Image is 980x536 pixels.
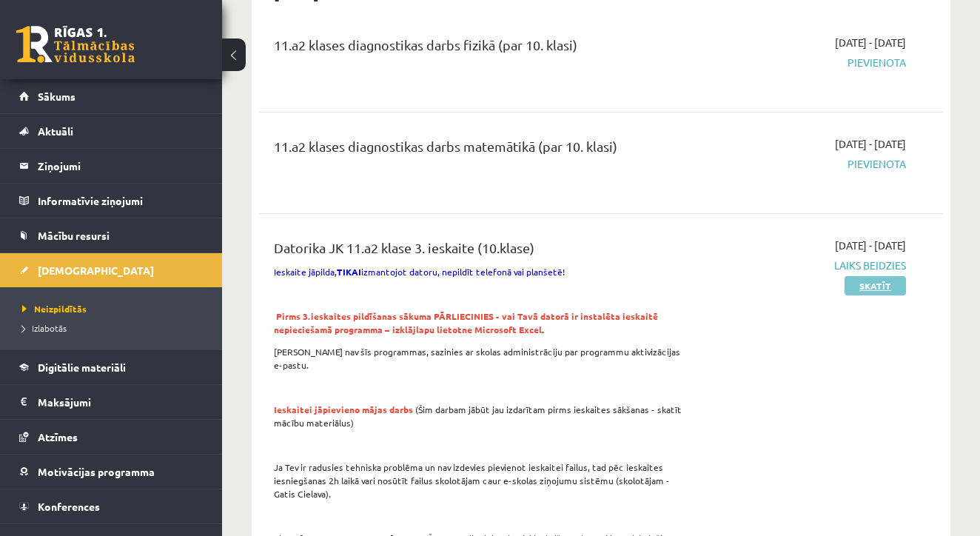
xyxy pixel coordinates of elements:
[38,385,204,419] legend: Maksājumi
[19,489,204,523] a: Konferences
[710,156,906,172] span: Pievienota
[274,460,688,500] p: Ja Tev ir radusies tehniska problēma un nav izdevies pievienot ieskaitei failus, tad pēc ieskaite...
[38,229,110,242] span: Mācību resursi
[38,184,204,218] legend: Informatīvie ziņojumi
[38,124,73,138] span: Aktuāli
[19,149,204,183] a: Ziņojumi
[38,90,75,103] span: Sākums
[274,403,688,429] p: (Šim darbam jābūt jau izdarītam pirms ieskaites sākšanas - skatīt mācību materiālus)
[835,136,906,152] span: [DATE] - [DATE]
[19,385,204,419] a: Maksājumi
[274,35,688,62] div: 11.a2 klases diagnostikas darbs fizikā (par 10. klasi)
[19,184,204,218] a: Informatīvie ziņojumi
[22,322,67,334] span: Izlabotās
[38,500,100,513] span: Konferences
[710,55,906,70] span: Pievienota
[38,361,126,374] span: Digitālie materiāli
[19,350,204,384] a: Digitālie materiāli
[22,321,207,335] a: Izlabotās
[19,253,204,287] a: [DEMOGRAPHIC_DATA]
[274,136,688,164] div: 11.a2 klases diagnostikas darbs matemātikā (par 10. klasi)
[337,266,361,278] strong: TIKAI
[274,310,658,335] span: Pirms 3.ieskaites pildīšanas sākuma PĀRLIECINIES - vai Tavā datorā ir instalēta ieskaitē nepiecie...
[38,430,78,443] span: Atzīmes
[19,114,204,148] a: Aktuāli
[274,310,658,335] strong: .
[38,465,155,478] span: Motivācijas programma
[19,218,204,252] a: Mācību resursi
[22,303,87,315] span: Neizpildītās
[22,302,207,315] a: Neizpildītās
[274,238,688,265] div: Datorika JK 11.a2 klase 3. ieskaite (10.klase)
[38,264,154,277] span: [DEMOGRAPHIC_DATA]
[19,79,204,113] a: Sākums
[19,455,204,489] a: Motivācijas programma
[274,345,688,372] p: [PERSON_NAME] nav šīs programmas, sazinies ar skolas administrāciju par programmu aktivizācijas e...
[38,149,204,183] legend: Ziņojumi
[16,26,135,63] a: Rīgas 1. Tālmācības vidusskola
[274,403,413,415] span: Ieskaitei jāpievieno mājas darbs
[710,258,906,273] span: Laiks beidzies
[19,420,204,454] a: Atzīmes
[274,266,565,278] span: Ieskaite jāpilda, izmantojot datoru, nepildīt telefonā vai planšetē!
[835,238,906,253] span: [DATE] - [DATE]
[845,276,906,295] a: Skatīt
[835,35,906,50] span: [DATE] - [DATE]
